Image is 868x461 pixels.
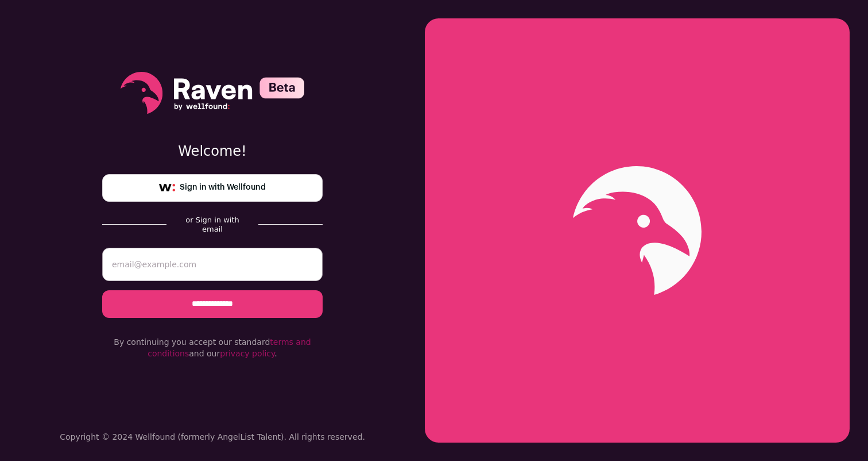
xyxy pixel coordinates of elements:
[159,184,175,192] img: wellfound-symbol-flush-black-fb3c872781a75f747ccb3a119075da62bfe97bd399995f84a933054e44a575c4.png
[60,431,365,443] p: Copyright © 2024 Wellfound (formerly AngelList Talent). All rights reserved.
[102,142,323,160] p: Welcome!
[148,337,311,358] a: terms and conditions
[102,174,323,202] a: Sign in with Wellfound
[176,216,249,234] div: or Sign in with email
[220,349,274,358] a: privacy policy
[102,248,323,281] input: email@example.com
[102,336,323,359] p: By continuing you accept our standard and our .
[180,182,266,194] span: Sign in with Wellfound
